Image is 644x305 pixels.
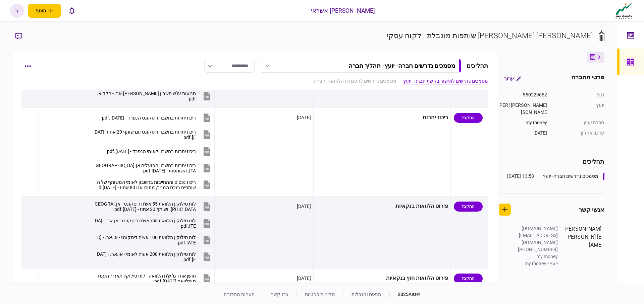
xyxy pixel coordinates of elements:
[297,114,311,121] div: [DATE]
[543,173,598,180] div: מסמכים נדרשים חברה- יועץ
[224,292,255,297] a: הערות מהדורה
[95,201,196,212] div: לוח סילוקין הלוואת 55 אש'ח דיסקונט - אן.אר. ושותף 20 אחוז - 06.09.2025.pdf
[554,102,604,116] div: יועץ
[499,102,547,116] div: [PERSON_NAME] [PERSON_NAME]
[95,127,212,142] button: ריכוז יתרות בחשבון דיסקונט עם שותף 20 אחוז- 06.09.2025.pdf
[297,275,311,282] div: [DATE]
[554,91,604,98] div: ח.פ
[95,177,212,192] button: ריכוז נכסים והתחייבות בחשבון לאומי המשותף של השותפים בנכס המניב, מתוכו אנו 80 אחוז - 06.09.2025.pdf
[507,173,534,180] div: 13:58 [DATE]
[348,62,455,69] div: מסמכים נדרשים חברה- יועץ - תהליך חברה
[389,291,420,298] div: © 2025 AIO
[107,144,212,159] button: ריכוז יתרות בחשבון לאומי הנפרד - 06.09.2025.pdf
[311,6,375,15] div: [PERSON_NAME] אשראי
[95,129,196,140] div: ריכוז יתרות בחשבון דיסקונט עם שותף 20 אחוז- 06.09.2025.pdf
[515,225,558,246] div: [DOMAIN_NAME][EMAIL_ADDRESS][DOMAIN_NAME]
[316,199,448,214] div: פירוט הלוואות בנקאיות
[260,59,461,73] button: מסמכים נדרשים חברה- יועץ- תהליך חברה
[554,119,604,126] div: חברת יעוץ
[95,251,196,262] div: לוח סילוקין הלוואת 200 אש'ח לאומי - אן.אר. - 06.09.2025.pdf
[314,78,396,85] a: מסמכים נדרשים להעמדת הלוואה - חברה
[65,4,79,18] button: פתח רשימת התראות
[515,246,558,253] div: [PHONE_NUMBER]
[387,30,593,41] div: [PERSON_NAME] [PERSON_NAME] שותפות מוגבלת - לקוח עסקי
[95,273,196,284] div: חושן אחד מ' ש'ח הלוואה - לוח סילוקין תאריך העמדת הלוואה 16.12.2021.pdf
[579,205,604,214] div: אנשי קשר
[95,235,196,245] div: לוח סילוקין הלוואת 100 אש'ח דיסקונט - אן.אר. - 06.09.2025.pdf
[95,91,196,101] div: תנועות עו'ש חשבון מזרחי - אן.אר. - חלק א.pdf
[499,91,547,98] div: 550229652
[95,88,212,103] button: תנועות עו'ש חשבון מזרחי - אן.אר. - חלק א.pdf
[95,216,212,231] button: לוח סילוקין הלוואת 55האש'ח דיסקונט - אן.אר. - 06.09.2025.pdf
[316,110,448,125] div: ריכוז יתרות
[297,203,311,210] div: [DATE]
[499,157,604,166] div: תהליכים
[515,260,558,267] div: יועץ - my money
[515,253,558,260] div: my money
[454,274,483,284] div: התקבל
[467,61,488,70] div: תהליכים
[95,160,212,175] button: ריכוז יתרות בחשבון הפועלים אן.אר. השותפות - 06.09.2025.pdf
[554,130,604,137] div: עדכון אחרון
[107,149,196,154] div: ריכוז יתרות בחשבון לאומי הנפרד - 06.09.2025.pdf
[95,179,196,190] div: ריכוז נכסים והתחייבות בחשבון לאומי המשותף של השותפים בנכס המניב, מתוכו אנו 80 אחוז - 06.09.2025.pdf
[95,249,212,264] button: לוח סילוקין הלוואת 200 אש'ח לאומי - אן.אר. - 06.09.2025.pdf
[102,115,196,121] div: ריכוז יתרות בחשבון דיסקונט הנפרד - 06.09.2025.pdf
[565,225,602,267] div: [PERSON_NAME] [PERSON_NAME]
[95,199,212,214] button: לוח סילוקין הלוואת 55 אש'ח דיסקונט - אן.אר. ושותף 20 אחוז - 06.09.2025.pdf
[614,2,634,19] img: client company logo
[507,173,604,180] a: מסמכים נדרשים חברה- יועץ13:58 [DATE]
[454,113,483,123] div: התקבל
[95,232,212,247] button: לוח סילוקין הלוואת 100 אש'ח דיסקונט - אן.אר. - 06.09.2025.pdf
[571,73,604,85] div: פרטי החברה
[95,163,196,173] div: ריכוז יתרות בחשבון הפועלים אן.אר. השותפות - 06.09.2025.pdf
[499,73,527,85] button: ערוך
[305,292,335,297] a: מדיניות פרטיות
[454,202,483,212] div: התקבל
[10,4,24,18] button: ל
[271,292,288,297] a: צרו קשר
[95,218,196,229] div: לוח סילוקין הלוואת 55האש'ח דיסקונט - אן.אר. - 06.09.2025.pdf
[352,292,381,297] a: תנאים והגבלות
[499,119,547,126] div: my money
[499,130,547,137] div: [DATE]
[403,78,488,85] a: מסמכים נדרשים לאישור בקשת חברה- יועץ
[316,271,448,286] div: פירוט הלוואות חוץ בנקאיות
[102,110,212,125] button: ריכוז יתרות בחשבון דיסקונט הנפרד - 06.09.2025.pdf
[95,271,212,286] button: חושן אחד מ' ש'ח הלוואה - לוח סילוקין תאריך העמדת הלוואה 16.12.2021.pdf
[28,4,61,18] button: פתח תפריט להוספת לקוח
